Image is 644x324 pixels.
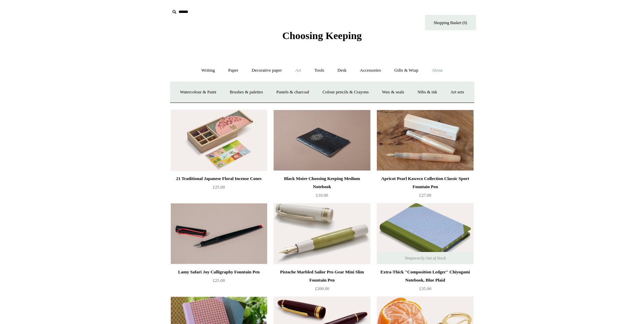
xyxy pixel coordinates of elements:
[376,83,410,101] a: Wax & seals
[274,110,370,171] img: Black Moire Choosing Keeping Medium Notebook
[171,268,267,296] a: Lamy Safari Joy Calligraphy Fountain Pen £25.00
[377,110,473,171] img: Apricot Pearl Kaweco Collection Classic Sport Fountain Pen
[172,268,265,276] div: Lamy Safari Joy Calligraphy Fountain Pen
[282,30,362,41] span: Choosing Keeping
[171,110,267,171] a: 21 Traditional Japanese Floral Incense Cones 21 Traditional Japanese Floral Incense Cones
[274,203,370,264] a: Pistache Marbled Sailor Pro Gear Mini Slim Fountain Pen Pistache Marbled Sailor Pro Gear Mini Sli...
[425,15,476,30] a: Shopping Basket (0)
[223,83,269,101] a: Brushes & palettes
[195,61,221,79] a: Writing
[308,61,330,79] a: Tools
[419,286,431,291] span: £35.00
[377,110,473,171] a: Apricot Pearl Kaweco Collection Classic Sport Fountain Pen Apricot Pearl Kaweco Collection Classi...
[274,268,370,296] a: Pistache Marbled Sailor Pro Gear Mini Slim Fountain Pen £200.00
[213,184,225,190] span: £25.00
[379,268,472,284] div: Extra-Thick "Composition Ledger" Chiyogami Notebook, Blue Plaid
[411,83,443,101] a: Nibs & ink
[388,61,424,79] a: Gifts & Wrap
[354,61,387,79] a: Accessories
[174,83,222,101] a: Watercolour & Paint
[171,175,267,202] a: 21 Traditional Japanese Floral Incense Cones £25.00
[316,193,328,198] span: £10.00
[419,193,431,198] span: £27.00
[315,286,329,291] span: £200.00
[171,110,267,171] img: 21 Traditional Japanese Floral Incense Cones
[171,203,267,264] img: Lamy Safari Joy Calligraphy Fountain Pen
[316,83,375,101] a: Colour pencils & Crayons
[245,61,288,79] a: Decorative paper
[377,203,473,264] a: Extra-Thick "Composition Ledger" Chiyogami Notebook, Blue Plaid Extra-Thick "Composition Ledger" ...
[377,175,473,202] a: Apricot Pearl Kaweco Collection Classic Sport Fountain Pen £27.00
[274,110,370,171] a: Black Moire Choosing Keeping Medium Notebook Black Moire Choosing Keeping Medium Notebook
[377,268,473,296] a: Extra-Thick "Composition Ledger" Chiyogami Notebook, Blue Plaid £35.00
[444,83,470,101] a: Art sets
[172,175,265,183] div: 21 Traditional Japanese Floral Incense Cones
[289,61,307,79] a: Art
[379,175,472,191] div: Apricot Pearl Kaweco Collection Classic Sport Fountain Pen
[331,61,353,79] a: Desk
[213,278,225,283] span: £25.00
[270,83,315,101] a: Pastels & charcoal
[275,268,368,284] div: Pistache Marbled Sailor Pro Gear Mini Slim Fountain Pen
[171,203,267,264] a: Lamy Safari Joy Calligraphy Fountain Pen Lamy Safari Joy Calligraphy Fountain Pen
[377,203,473,264] img: Extra-Thick "Composition Ledger" Chiyogami Notebook, Blue Plaid
[274,175,370,202] a: Black Moire Choosing Keeping Medium Notebook £10.00
[398,252,453,264] span: Temporarily Out of Stock
[425,61,449,79] a: About
[222,61,244,79] a: Paper
[275,175,368,191] div: Black Moire Choosing Keeping Medium Notebook
[282,35,362,40] a: Choosing Keeping
[274,203,370,264] img: Pistache Marbled Sailor Pro Gear Mini Slim Fountain Pen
